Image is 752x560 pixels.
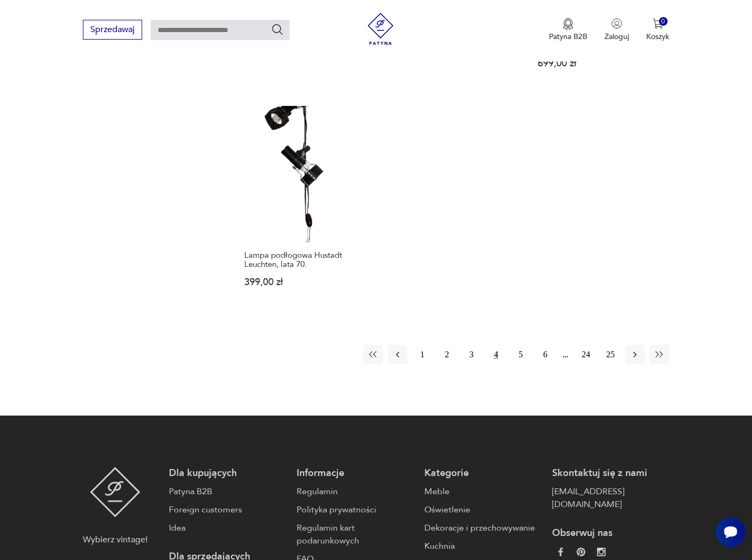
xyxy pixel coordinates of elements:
[424,540,541,553] a: Kuchnia
[365,13,397,45] img: Patyna - sklep z meblami i dekoracjami vintage
[549,18,587,42] button: Patyna B2B
[659,17,668,26] div: 0
[611,18,622,29] img: Ikonka użytkownika
[424,521,541,534] a: Dekoracje i przechowywanie
[271,23,284,36] button: Szukaj
[424,467,541,480] p: Kategorie
[297,503,414,516] a: Polityka prywatności
[169,521,286,534] a: Idea
[83,533,148,546] p: Wybierz vintage!
[538,59,664,68] p: 699,00 zł
[244,278,371,287] p: 399,00 zł
[549,18,587,42] a: Ikona medaluPatyna B2B
[462,345,481,364] button: 3
[601,345,620,364] button: 25
[83,27,142,34] a: Sprzedawaj
[169,485,286,498] a: Patyna B2B
[549,32,587,42] p: Patyna B2B
[90,467,141,517] img: Patyna - sklep z meblami i dekoracjami vintage
[552,485,669,511] a: [EMAIL_ADDRESS][DOMAIN_NAME]
[604,18,629,42] button: Zaloguj
[413,345,432,364] button: 1
[239,106,376,308] a: Lampa podłogowa Hustadt Leuchten, lata 70.Lampa podłogowa Hustadt Leuchten, lata 70.399,00 zł
[424,485,541,498] a: Meble
[576,345,595,364] button: 24
[653,18,663,29] img: Ikona koszyka
[646,18,669,42] button: 0Koszyk
[83,20,142,40] button: Sprzedawaj
[716,517,746,547] iframe: Smartsupp widget button
[297,521,414,547] a: Regulamin kart podarunkowych
[552,467,669,480] p: Skontaktuj się z nami
[486,345,506,364] button: 4
[536,345,555,364] button: 6
[169,467,286,480] p: Dla kupujących
[563,18,573,30] img: Ikona medalu
[169,503,286,516] a: Foreign customers
[511,345,530,364] button: 5
[297,467,414,480] p: Informacje
[646,32,669,42] p: Koszyk
[437,345,456,364] button: 2
[424,503,541,516] a: Oświetlenie
[604,32,629,42] p: Zaloguj
[297,485,414,498] a: Regulamin
[597,548,606,556] img: c2fd9cf7f39615d9d6839a72ae8e59e5.webp
[556,548,565,556] img: da9060093f698e4c3cedc1453eec5031.webp
[577,548,585,556] img: 37d27d81a828e637adc9f9cb2e3d3a8a.webp
[244,251,371,269] h3: Lampa podłogowa Hustadt Leuchten, lata 70.
[552,527,669,540] p: Obserwuj nas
